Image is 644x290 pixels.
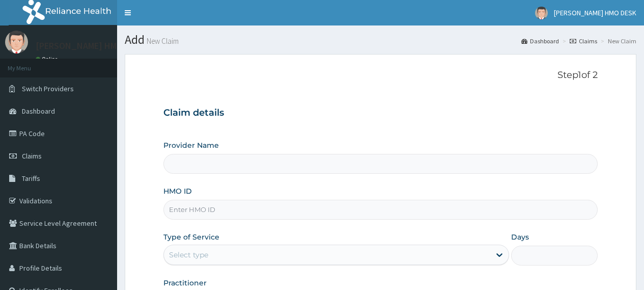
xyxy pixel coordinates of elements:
[36,41,145,50] p: [PERSON_NAME] HMO DESK
[163,278,207,288] label: Practitioner
[36,56,60,63] a: Online
[598,37,636,45] li: New Claim
[22,84,74,93] span: Switch Providers
[163,140,219,150] label: Provider Name
[511,232,529,242] label: Days
[163,200,598,220] input: Enter HMO ID
[22,107,55,116] span: Dashboard
[535,7,548,19] img: User Image
[22,174,40,183] span: Tariffs
[163,186,192,196] label: HMO ID
[22,151,42,161] span: Claims
[521,37,559,45] a: Dashboard
[554,8,636,17] span: [PERSON_NAME] HMO DESK
[163,108,598,119] h3: Claim details
[163,232,219,242] label: Type of Service
[125,33,636,46] h1: Add
[169,250,208,260] div: Select type
[5,31,28,54] img: User Image
[570,37,597,45] a: Claims
[145,37,179,45] small: New Claim
[163,70,598,81] p: Step 1 of 2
